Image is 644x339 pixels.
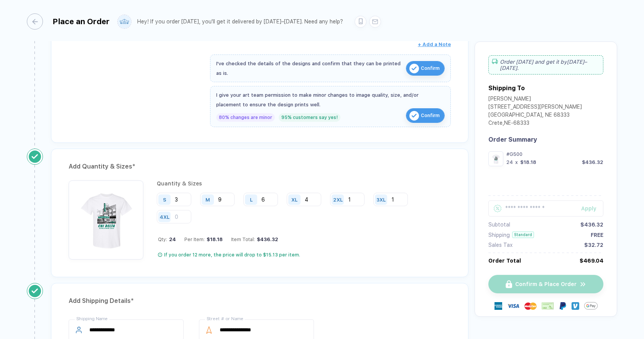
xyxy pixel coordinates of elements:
[580,258,603,264] div: $469.04
[184,236,223,242] div: Per Item:
[167,236,176,242] span: 24
[409,64,419,73] img: icon
[488,242,513,248] div: Sales Tax
[69,160,451,173] div: Add Quantity & Sizes
[488,84,525,92] div: Shipping To
[205,236,223,242] div: $18.18
[406,108,445,123] button: iconConfirm
[216,59,402,78] div: I've checked the details of the designs and confirm that they can be printed as is.
[488,96,582,104] div: [PERSON_NAME]
[488,120,582,128] div: Crete , NE - 68333
[255,236,278,242] div: $436.32
[250,197,253,202] div: L
[488,258,521,264] div: Order Total
[418,41,451,47] span: + Add a Note
[291,197,297,202] div: XL
[160,214,169,220] div: 4XL
[488,55,603,74] div: Order [DATE] and get it by [DATE]–[DATE] .
[376,197,386,202] div: 3XL
[333,197,343,202] div: 2XL
[488,232,510,238] div: Shipping
[488,104,582,112] div: [STREET_ADDRESS][PERSON_NAME]
[53,17,110,26] div: Place an Order
[591,232,603,238] div: FREE
[490,153,501,164] img: 2df46aa1-3062-4b0f-a98e-54fb20b599b8_nt_front_1756926580478.jpg
[559,302,567,310] img: Paypal
[488,112,582,120] div: [GEOGRAPHIC_DATA], NE 68333
[158,236,176,242] div: Qty:
[216,113,275,122] div: 80% changes are minor
[163,197,166,202] div: S
[488,136,603,143] div: Order Summary
[512,232,534,238] div: Standard
[572,200,603,217] button: Apply
[164,252,300,258] div: If you order 12 more, the price will drop to $15.13 per item.
[581,205,603,212] div: Apply
[524,300,537,312] img: master-card
[506,159,513,165] div: 24
[137,18,343,25] div: Hey! If you order [DATE], you'll get it delivered by [DATE]–[DATE]. Need any help?
[69,295,451,307] div: Add Shipping Details
[495,302,502,310] img: express
[421,109,440,122] span: Confirm
[584,242,603,248] div: $32.72
[72,184,140,251] img: 2df46aa1-3062-4b0f-a98e-54fb20b599b8_nt_front_1756926580478.jpg
[279,113,340,122] div: 95% customers say yes!
[421,62,440,74] span: Confirm
[514,159,519,165] div: x
[580,222,603,228] div: $436.32
[231,236,278,242] div: Item Total:
[205,197,210,202] div: M
[418,38,451,51] button: + Add a Note
[506,151,603,157] div: #G500
[572,302,579,310] img: Venmo
[584,299,598,313] img: GPay
[507,300,519,312] img: visa
[409,111,419,121] img: icon
[157,180,451,187] div: Quantity & Sizes
[406,61,445,76] button: iconConfirm
[118,15,131,28] img: user profile
[520,159,536,165] div: $18.18
[582,159,603,165] div: $436.32
[488,222,510,228] div: Subtotal
[216,90,445,109] div: I give your art team permission to make minor changes to image quality, size, and/or placement to...
[542,302,554,310] img: cheque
